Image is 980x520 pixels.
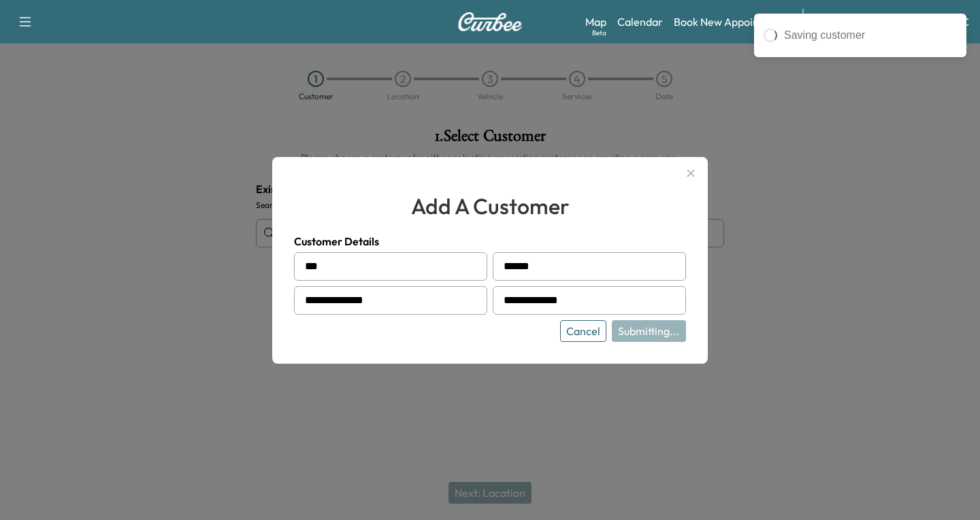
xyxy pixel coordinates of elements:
[585,14,606,30] a: MapBeta
[674,14,789,30] a: Book New Appointment
[784,27,957,44] div: Saving customer
[457,12,523,31] img: Curbee Logo
[592,28,606,38] div: Beta
[617,14,663,30] a: Calendar
[294,190,686,222] h2: add a customer
[560,320,606,342] button: Cancel
[294,233,686,249] h4: Customer Details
